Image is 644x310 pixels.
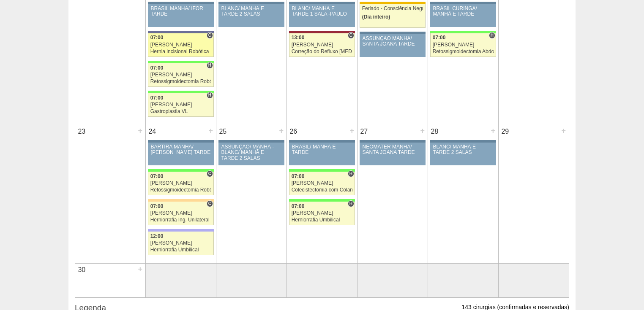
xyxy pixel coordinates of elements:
[148,61,214,63] div: Key: Brasil
[136,125,144,136] div: +
[148,91,214,93] div: Key: Brasil
[287,125,300,138] div: 26
[150,210,212,216] div: [PERSON_NAME]
[207,32,213,39] span: Consultório
[433,144,494,155] div: BLANC/ MANHÃ E TARDE 2 SALAS
[360,34,426,57] a: ASSUNÇÃO MANHÃ/ SANTA JOANA TARDE
[360,140,426,143] div: Key: Aviso
[348,200,354,207] span: Hospital
[292,210,353,216] div: [PERSON_NAME]
[148,140,214,143] div: Key: Aviso
[292,42,353,48] div: [PERSON_NAME]
[433,42,494,48] div: [PERSON_NAME]
[433,6,494,17] div: BRASIL CURINGA/ MANHÃ E TARDE
[292,203,305,209] span: 07:00
[150,79,212,84] div: Retossigmoidectomia Robótica
[292,173,305,179] span: 07:00
[207,170,213,177] span: Consultório
[292,35,305,40] span: 13:00
[207,200,213,207] span: Consultório
[430,2,496,4] div: Key: Aviso
[348,32,354,39] span: Consultório
[75,264,88,276] div: 30
[150,65,164,71] span: 07:00
[289,4,355,27] a: BLANC/ MANHÃ E TARDE 1 SALA -PAULO
[428,125,441,138] div: 28
[433,49,494,54] div: Retossigmoidectomia Abdominal VL
[150,95,164,101] span: 07:00
[148,2,214,4] div: Key: Aviso
[289,199,355,202] div: Key: Brasil
[221,6,282,17] div: BLANC/ MANHÃ E TARDE 2 SALAS
[148,229,214,232] div: Key: Christóvão da Gama
[148,143,214,165] a: BARTIRA MANHÃ/ [PERSON_NAME] TARDE
[148,199,214,202] div: Key: Bartira
[433,35,446,40] span: 07:00
[207,125,214,136] div: +
[289,169,355,172] div: Key: Brasil
[489,32,495,39] span: Hospital
[150,109,212,114] div: Gastroplastia VL
[151,144,211,155] div: BARTIRA MANHÃ/ [PERSON_NAME] TARDE
[150,187,212,193] div: Retossigmoidectomia Robótica
[430,4,496,27] a: BRASIL CURINGA/ MANHÃ E TARDE
[150,173,164,179] span: 07:00
[207,92,213,99] span: Hospital
[289,143,355,165] a: BRASIL/ MANHÃ E TARDE
[292,6,352,17] div: BLANC/ MANHÃ E TARDE 1 SALA -PAULO
[292,217,353,223] div: Herniorrafia Umbilical
[150,42,212,48] div: [PERSON_NAME]
[148,169,214,172] div: Key: Brasil
[218,2,284,4] div: Key: Aviso
[136,264,144,275] div: +
[499,125,512,138] div: 29
[148,202,214,225] a: C 07:00 [PERSON_NAME] Herniorrafia Ing. Unilateral VL
[357,125,371,138] div: 27
[560,125,567,136] div: +
[292,144,352,155] div: BRASIL/ MANHÃ E TARDE
[221,144,282,161] div: ASSUNÇÃO/ MANHÃ -BLANC/ MANHÃ E TARDE 2 SALAS
[150,35,164,40] span: 07:00
[430,33,496,57] a: H 07:00 [PERSON_NAME] Retossigmoidectomia Abdominal VL
[150,72,212,78] div: [PERSON_NAME]
[207,62,213,69] span: Hospital
[289,31,355,33] div: Key: Sírio Libanês
[218,143,284,165] a: ASSUNÇÃO/ MANHÃ -BLANC/ MANHÃ E TARDE 2 SALAS
[289,33,355,57] a: C 13:00 [PERSON_NAME] Correção do Refluxo [MEDICAL_DATA] esofágico Robótico
[150,203,164,209] span: 07:00
[348,170,354,177] span: Hospital
[292,181,353,186] div: [PERSON_NAME]
[362,6,423,11] div: Feriado - Consciência Negra
[150,181,212,186] div: [PERSON_NAME]
[148,33,214,57] a: C 07:00 [PERSON_NAME] Hernia incisional Robótica
[430,140,496,143] div: Key: Aviso
[150,102,212,108] div: [PERSON_NAME]
[148,232,214,255] a: 12:00 [PERSON_NAME] Herniorrafia Umbilical
[489,125,497,136] div: +
[289,172,355,195] a: H 07:00 [PERSON_NAME] Colecistectomia com Colangiografia VL
[218,4,284,27] a: BLANC/ MANHÃ E TARDE 2 SALAS
[289,2,355,4] div: Key: Aviso
[148,31,214,33] div: Key: Vila Nova Star
[150,217,212,223] div: Herniorrafia Ing. Unilateral VL
[146,125,159,138] div: 24
[150,240,212,246] div: [PERSON_NAME]
[148,4,214,27] a: BRASIL MANHÃ/ IFOR TARDE
[419,125,426,136] div: +
[216,125,229,138] div: 25
[150,247,212,253] div: Herniorrafia Umbilical
[151,6,211,17] div: BRASIL MANHÃ/ IFOR TARDE
[289,140,355,143] div: Key: Aviso
[148,93,214,117] a: H 07:00 [PERSON_NAME] Gastroplastia VL
[292,49,353,54] div: Correção do Refluxo [MEDICAL_DATA] esofágico Robótico
[289,202,355,225] a: H 07:00 [PERSON_NAME] Herniorrafia Umbilical
[363,36,423,47] div: ASSUNÇÃO MANHÃ/ SANTA JOANA TARDE
[75,125,88,138] div: 23
[362,14,390,20] span: (Dia inteiro)
[218,140,284,143] div: Key: Aviso
[148,172,214,195] a: C 07:00 [PERSON_NAME] Retossigmoidectomia Robótica
[150,49,212,54] div: Hernia incisional Robótica
[360,2,426,4] div: Key: Feriado
[148,63,214,87] a: H 07:00 [PERSON_NAME] Retossigmoidectomia Robótica
[292,187,353,193] div: Colecistectomia com Colangiografia VL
